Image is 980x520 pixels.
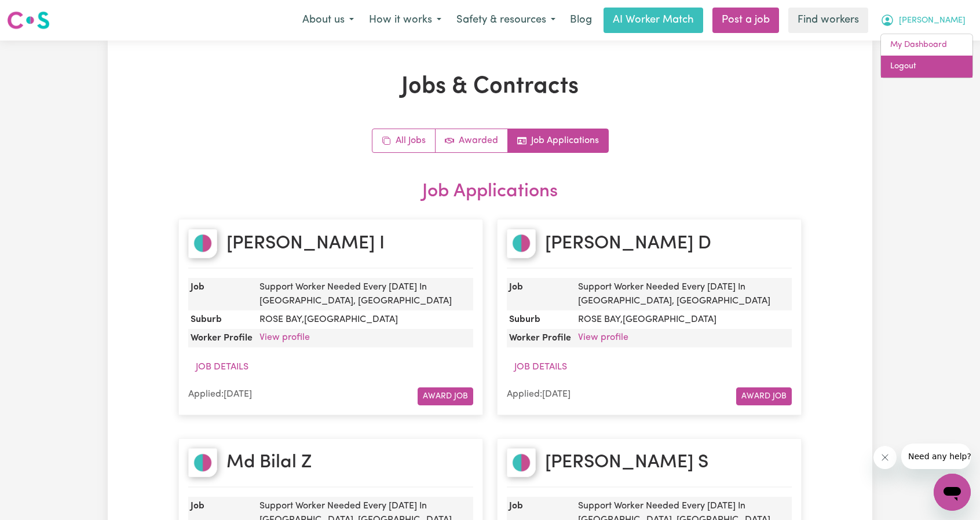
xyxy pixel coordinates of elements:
[545,452,708,474] h2: [PERSON_NAME] S
[507,277,573,310] dt: Job
[226,452,312,474] h2: Md Bilal Z
[178,181,802,203] h2: Job Applications
[295,8,361,32] button: About us
[188,328,255,347] dt: Worker Profile
[361,8,449,32] button: How it works
[188,229,217,258] img: Farid Hussain
[788,8,868,33] a: Find workers
[449,8,563,32] button: Safety & resources
[178,73,802,101] h1: Jobs & Contracts
[255,277,473,310] dd: Support Worker Needed Every [DATE] In [GEOGRAPHIC_DATA], [GEOGRAPHIC_DATA]
[188,356,256,378] button: Job Details
[188,277,255,310] dt: Job
[255,310,473,328] dd: ROSE BAY , [GEOGRAPHIC_DATA]
[880,34,973,78] div: My Account
[507,229,536,258] img: Rabin
[507,356,575,378] button: Job Details
[881,56,972,78] a: Logout
[881,34,972,56] a: My Dashboard
[7,7,50,34] a: Careseekers logo
[372,129,436,152] a: All jobs
[508,129,608,152] a: Job applications
[736,387,792,405] button: Award Job
[188,390,252,399] span: Applied: [DATE]
[934,474,971,511] iframe: Button to launch messaging window
[436,129,508,152] a: Active jobs
[188,310,255,328] dt: Suburb
[604,8,703,33] a: AI Worker Match
[7,10,50,31] img: Careseekers logo
[259,333,310,342] a: View profile
[545,232,711,254] h2: [PERSON_NAME] D
[573,310,792,328] dd: ROSE BAY , [GEOGRAPHIC_DATA]
[226,232,385,254] h2: [PERSON_NAME] I
[873,446,897,469] iframe: Close message
[573,277,792,310] dd: Support Worker Needed Every [DATE] In [GEOGRAPHIC_DATA], [GEOGRAPHIC_DATA]
[712,8,779,33] a: Post a job
[507,310,573,328] dt: Suburb
[873,8,973,32] button: My Account
[507,448,536,477] img: Maria
[578,333,628,342] a: View profile
[899,14,966,27] span: [PERSON_NAME]
[418,387,473,405] button: Award Job
[188,448,217,477] img: Md Bilal
[7,8,70,17] span: Need any help?
[507,390,571,399] span: Applied: [DATE]
[901,444,971,469] iframe: Message from company
[507,328,573,347] dt: Worker Profile
[563,8,599,33] a: Blog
